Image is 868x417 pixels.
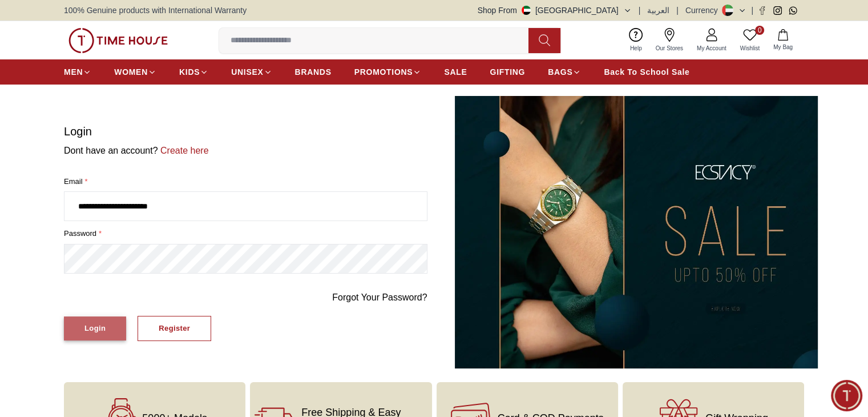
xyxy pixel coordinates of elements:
span: Could you please share your phone number? [19,214,171,238]
a: BRANDS [295,62,332,82]
span: 11:26 AM [152,118,181,125]
label: Email [64,176,427,187]
span: Our Stores [651,44,688,53]
span: GIFTING [490,66,525,78]
button: Register [138,316,211,342]
div: [PERSON_NAME] [11,82,225,94]
a: Instagram [773,6,782,15]
a: PROMOTIONS [354,62,422,82]
span: 11:26 AM [152,233,181,240]
div: [PERSON_NAME] [11,192,225,204]
a: Back To School Sale [604,62,689,82]
img: United Arab Emirates [522,6,531,15]
img: ... [68,28,168,53]
img: Profile picture of Time House Support [35,10,54,30]
span: BAGS [548,66,572,78]
em: Back [9,9,31,31]
a: Our Stores [649,26,690,55]
span: My Account [692,44,731,53]
span: PROMOTIONS [354,66,413,78]
div: Chat Widget [831,380,862,411]
span: SALE [444,66,467,78]
div: Login [84,322,106,335]
button: My Bag [766,27,800,54]
span: 100% Genuine products with International Warranty [64,5,247,16]
span: May I have your name, please? [19,104,153,114]
div: Currency [685,5,722,16]
a: SALE [444,62,467,82]
span: WOMEN [114,66,148,78]
a: Forgot Your Password? [332,291,427,304]
h1: Login [64,123,427,139]
span: | [639,5,641,16]
div: Register [159,322,190,335]
span: Help [625,44,647,53]
a: UNISEX [231,62,272,82]
a: Whatsapp [789,6,797,15]
img: ... [455,96,818,368]
span: MEN [64,66,83,78]
button: Shop From[GEOGRAPHIC_DATA] [478,5,632,16]
label: password [64,228,427,239]
textarea: Enter your phone number [3,248,225,306]
button: العربية [647,5,669,16]
button: Login [64,316,126,341]
span: Back To School Sale [604,66,689,78]
span: My Bag [769,43,797,51]
span: BRANDS [295,66,332,78]
span: | [751,5,753,16]
a: BAGS [548,62,581,82]
span: KIDS [179,66,200,78]
span: [PERSON_NAME] [106,163,177,173]
span: 11:26 AM [180,169,210,176]
a: Facebook [758,6,766,15]
span: 0 [755,26,764,35]
a: WOMEN [114,62,156,82]
span: Wishlist [736,44,764,53]
a: KIDS [179,62,208,82]
span: UNISEX [231,66,263,78]
div: Time House Support [60,15,191,26]
span: | [676,5,679,16]
div: (Please enter a valid phone number) [3,235,225,248]
a: MEN [64,62,91,82]
p: Dont have an account? [64,144,427,158]
a: Help [623,26,649,55]
a: Create here [158,146,209,155]
span: 11:26 AM [180,59,210,66]
a: GIFTING [490,62,525,82]
a: 0Wishlist [733,26,766,55]
span: heyy [156,53,177,63]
